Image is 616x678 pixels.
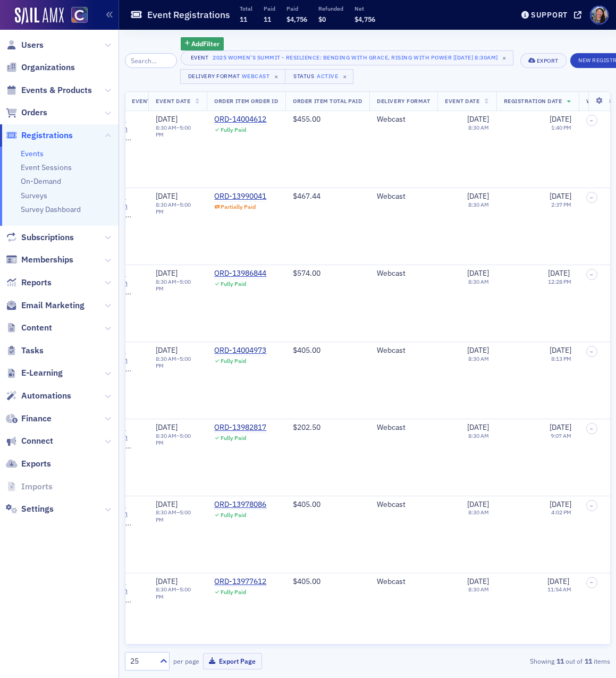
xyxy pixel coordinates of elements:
[6,232,74,243] a: Subscriptions
[317,73,338,80] div: Active
[468,278,489,285] time: 8:30 AM
[156,97,190,105] span: Event Date
[537,58,559,64] div: Export
[156,355,191,369] time: 5:00 PM
[6,62,75,73] a: Organizations
[156,355,176,362] time: 8:30 AM
[156,345,178,355] span: [DATE]
[214,346,266,355] a: ORD-14004973
[468,124,489,131] time: 8:30 AM
[550,191,571,201] span: [DATE]
[445,97,479,105] span: Event Date
[293,499,320,509] span: $405.00
[355,15,375,23] span: $4,756
[6,413,52,425] a: Finance
[590,579,593,586] span: –
[214,97,278,105] span: Order Item Order ID
[6,435,53,447] a: Connect
[318,15,326,23] span: $0
[467,345,489,355] span: [DATE]
[293,345,320,355] span: $405.00
[272,72,281,81] span: ×
[156,422,178,432] span: [DATE]
[213,52,498,63] div: 2025 Women's Summit - Resilience: Bending with Grace, Rising with Power [[DATE] 8:30am]
[467,422,489,432] span: [DATE]
[156,278,176,285] time: 8:30 AM
[500,53,509,63] span: ×
[15,7,64,24] img: SailAMX
[6,277,52,289] a: Reports
[377,423,430,433] div: Webcast
[156,278,199,292] div: –
[6,300,85,311] a: Email Marketing
[21,322,52,334] span: Content
[21,62,75,73] span: Organizations
[132,97,170,105] span: Event Name
[21,481,53,493] span: Imports
[286,15,307,23] span: $4,756
[467,499,489,509] span: [DATE]
[21,413,52,425] span: Finance
[156,433,199,446] div: –
[21,277,52,289] span: Reports
[156,432,191,446] time: 5:00 PM
[293,268,320,278] span: $574.00
[6,390,71,402] a: Automations
[188,73,240,80] div: Delivery Format
[6,345,44,357] a: Tasks
[377,577,430,587] div: Webcast
[21,130,73,141] span: Registrations
[221,435,246,442] div: Fully Paid
[214,423,266,433] a: ORD-13982817
[21,107,47,118] span: Orders
[156,268,178,278] span: [DATE]
[531,10,568,20] div: Support
[21,345,44,357] span: Tasks
[156,577,178,586] span: [DATE]
[214,577,266,587] div: ORD-13977612
[590,503,593,509] span: –
[285,69,354,84] button: StatusActive×
[468,355,489,362] time: 8:30 AM
[21,300,85,311] span: Email Marketing
[21,176,61,186] a: On-Demand
[221,589,246,596] div: Fully Paid
[221,512,246,519] div: Fully Paid
[21,191,47,200] a: Surveys
[21,163,72,172] a: Event Sessions
[468,432,489,439] time: 8:30 AM
[156,201,191,215] time: 5:00 PM
[221,358,246,365] div: Fully Paid
[147,9,230,21] h1: Event Registrations
[548,268,570,278] span: [DATE]
[21,232,74,243] span: Subscriptions
[377,97,430,105] span: Delivery Format
[214,192,266,201] div: ORD-13990041
[340,72,350,81] span: ×
[240,5,252,12] p: Total
[156,509,191,523] time: 5:00 PM
[520,53,567,68] button: Export
[21,390,71,402] span: Automations
[547,577,569,586] span: [DATE]
[550,114,571,124] span: [DATE]
[21,367,63,379] span: E-Learning
[467,268,489,278] span: [DATE]
[156,586,176,593] time: 8:30 AM
[125,53,177,68] input: Search…
[468,509,489,516] time: 8:30 AM
[377,115,430,124] div: Webcast
[551,201,571,208] time: 2:37 PM
[156,355,199,369] div: –
[6,107,47,118] a: Orders
[156,201,176,208] time: 8:30 AM
[156,586,191,600] time: 5:00 PM
[554,656,566,666] strong: 11
[590,349,593,355] span: –
[173,656,199,666] label: per page
[156,124,191,138] time: 5:00 PM
[264,5,275,12] p: Paid
[21,205,81,214] a: Survey Dashboard
[71,7,88,23] img: SailAMX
